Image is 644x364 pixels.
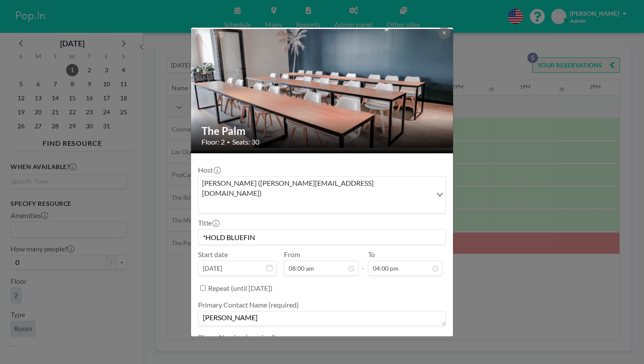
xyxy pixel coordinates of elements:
img: 537.png [191,29,454,148]
span: [PERSON_NAME] ([PERSON_NAME][EMAIL_ADDRESS][DOMAIN_NAME]) [200,178,430,198]
input: Morgan's reservation [198,230,446,244]
span: • [227,139,230,145]
div: Search for option [198,177,446,213]
span: Seats: 30 [232,138,259,146]
h2: The Palm [202,124,443,138]
label: Host [198,166,220,174]
input: Search for option [199,200,431,211]
label: Start date [198,250,228,259]
label: To [368,250,375,259]
label: Repeat (until [DATE]) [208,284,272,293]
label: Phone Number (required) [198,333,276,342]
span: Floor: 2 [202,138,225,146]
label: Primary Contact Name (required) [198,300,299,309]
span: - [362,253,364,272]
label: Title [198,219,219,227]
label: From [284,250,300,259]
